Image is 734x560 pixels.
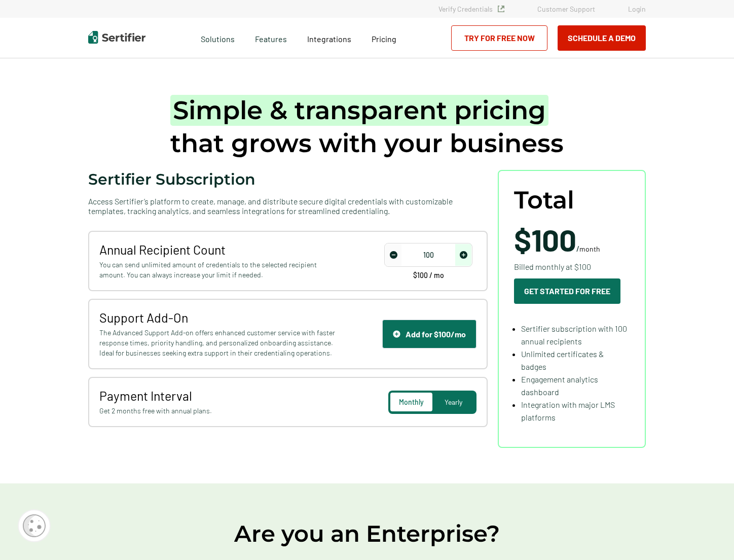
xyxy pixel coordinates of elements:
img: Cookie Popup Icon [23,514,46,537]
a: Customer Support [537,5,595,13]
span: Pricing [372,34,396,44]
a: Login [628,5,646,13]
span: month [579,244,600,253]
span: The Advanced Support Add-on offers enhanced customer service with faster response times, priority... [99,328,338,358]
img: Increase Icon [460,251,467,259]
span: Engagement analytics dashboard [521,374,598,397]
a: Integrations [307,31,351,44]
span: Billed monthly at $100 [514,260,591,273]
div: Add for $100/mo [393,329,466,339]
span: Unlimited certificates & badges [521,349,604,371]
a: Try for Free Now [451,25,547,51]
span: Access Sertifier’s platform to create, manage, and distribute secure digital credentials with cus... [88,196,488,216]
span: Integration with major LMS platforms [521,400,615,422]
span: Features [255,31,287,44]
span: Monthly [399,398,424,406]
img: Decrease Icon [390,251,397,259]
span: You can send unlimited amount of credentials to the selected recipient amount. You can always inc... [99,260,338,280]
span: Payment Interval [99,388,338,403]
span: Solutions [201,31,235,44]
a: Verify Credentials [438,5,504,13]
span: increase number [455,244,471,266]
button: Schedule a Demo [558,25,646,51]
h2: Are you an Enterprise? [63,519,671,548]
span: Support Add-On [99,310,338,325]
button: Support IconAdd for $100/mo [382,320,476,348]
span: $100 [514,221,576,258]
span: Annual Recipient Count [99,242,338,257]
span: / [514,224,600,255]
button: Get Started For Free [514,278,620,304]
span: Total [514,186,574,214]
h1: that grows with your business [170,94,564,160]
span: Sertifier Subscription [88,170,255,189]
span: $100 / mo [413,272,444,279]
img: Support Icon [393,330,400,338]
span: Integrations [307,34,351,44]
span: Simple & transparent pricing [170,95,548,126]
span: Get 2 months free with annual plans. [99,406,338,416]
img: Verified [498,6,504,12]
iframe: Chat Widget [683,511,734,560]
img: Sertifier | Digital Credentialing Platform [88,31,145,44]
span: Sertifier subscription with 100 annual recipients [521,324,627,346]
span: Yearly [445,398,462,406]
span: decrease number [385,244,401,266]
a: Pricing [372,31,396,44]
